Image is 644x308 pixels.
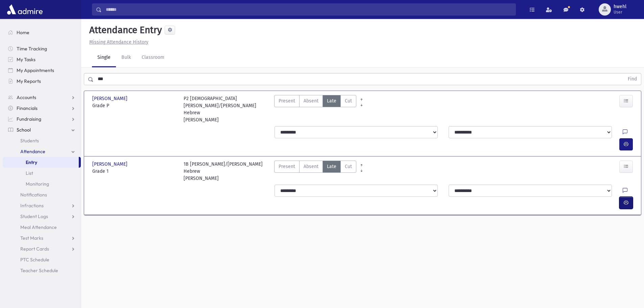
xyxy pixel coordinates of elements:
[17,105,38,111] span: Financials
[3,114,81,124] a: Fundraising
[17,78,41,84] span: My Reports
[327,163,336,170] span: Late
[3,233,81,243] a: Test Marks
[17,94,36,100] span: Accounts
[345,163,352,170] span: Cut
[3,222,81,233] a: Meal Attendance
[3,43,81,54] a: Time Tracking
[304,97,318,104] span: Absent
[304,163,318,170] span: Absent
[87,24,162,36] h5: Attendance Entry
[3,189,81,200] a: Notifications
[26,170,33,176] span: List
[3,135,81,146] a: Students
[20,148,45,155] span: Attendance
[3,76,81,87] a: My Reports
[17,29,29,35] span: Home
[20,203,44,209] span: Infractions
[614,4,626,9] span: hwehl
[274,95,356,123] div: AttTypes
[92,161,129,168] span: [PERSON_NAME]
[17,46,47,52] span: Time Tracking
[3,179,81,189] a: Monitoring
[20,257,49,263] span: PTC Schedule
[3,65,81,76] a: My Appointments
[26,181,49,187] span: Monitoring
[26,159,37,165] span: Entry
[89,39,148,45] u: Missing Attendance History
[3,146,81,157] a: Attendance
[184,95,268,123] div: P2 [DEMOGRAPHIC_DATA][PERSON_NAME]/[PERSON_NAME] Hebrew [PERSON_NAME]
[20,224,57,230] span: Meal Attendance
[614,9,626,15] span: User
[20,235,43,241] span: Test Marks
[102,3,516,16] input: Search
[17,67,54,73] span: My Appointments
[20,138,39,144] span: Students
[3,124,81,135] a: School
[20,267,58,274] span: Teacher Schedule
[3,243,81,254] a: Report Cards
[20,192,47,198] span: Notifications
[17,116,41,122] span: Fundraising
[116,48,136,67] a: Bulk
[136,48,170,67] a: Classroom
[279,97,295,104] span: Present
[92,168,177,175] span: Grade 1
[3,211,81,222] a: Student Logs
[92,102,177,109] span: Grade P
[92,48,116,67] a: Single
[3,157,79,168] a: Entry
[20,213,48,219] span: Student Logs
[345,97,352,104] span: Cut
[17,56,35,63] span: My Tasks
[3,54,81,65] a: My Tasks
[274,161,356,182] div: AttTypes
[92,95,129,102] span: [PERSON_NAME]
[3,27,81,38] a: Home
[5,3,44,16] img: AdmirePro
[87,39,148,45] a: Missing Attendance History
[3,200,81,211] a: Infractions
[3,265,81,276] a: Teacher Schedule
[20,246,49,252] span: Report Cards
[3,168,81,179] a: List
[3,103,81,114] a: Financials
[3,92,81,103] a: Accounts
[624,73,641,85] button: Find
[184,161,268,182] div: 1B [PERSON_NAME]/[PERSON_NAME] Hebrew [PERSON_NAME]
[17,127,31,133] span: School
[279,163,295,170] span: Present
[327,97,336,104] span: Late
[3,254,81,265] a: PTC Schedule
